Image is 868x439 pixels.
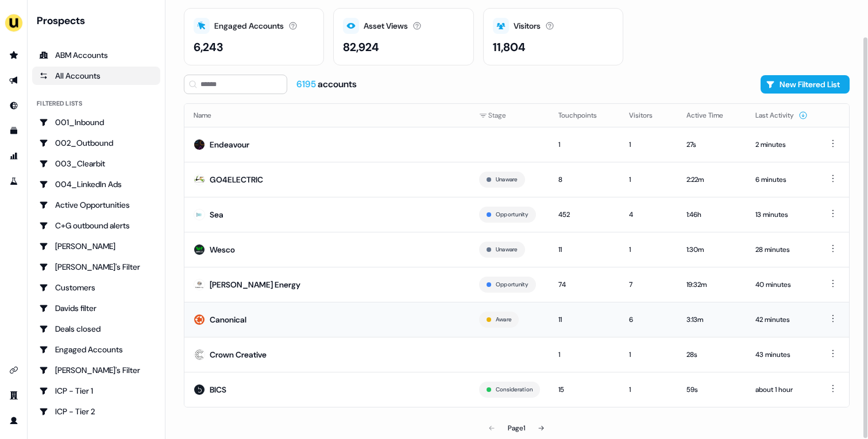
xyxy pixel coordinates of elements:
a: Go to Inbound [5,96,23,115]
a: All accounts [32,67,160,85]
a: Go to C+G outbound alerts [32,216,160,235]
div: BICS [210,384,226,395]
div: Endeavour [210,139,249,150]
div: 11 [558,314,611,325]
div: 1 [558,139,611,150]
div: Deals closed [39,323,153,335]
div: Engaged Accounts [39,344,153,355]
a: Go to 004_LinkedIn Ads [32,175,160,193]
a: Go to team [5,386,23,405]
div: 1 [629,244,668,255]
div: C+G outbound alerts [39,220,153,231]
div: GO4ELECTRIC [210,174,263,185]
div: Engaged Accounts [214,20,284,32]
a: Go to Charlotte Stone [32,237,160,255]
div: 27s [686,139,737,150]
button: Visitors [629,105,666,126]
div: Active Opportunities [39,199,153,211]
div: Canonical [210,314,246,325]
div: 002_Outbound [39,137,153,149]
div: Stage [479,110,540,121]
div: All Accounts [39,70,153,81]
div: about 1 hour [755,384,808,395]
div: 1 [629,174,668,185]
div: Page 1 [508,422,525,434]
a: Go to ICP - Tier 2 [32,402,160,421]
div: Wesco [210,244,235,255]
div: 1:30m [686,244,737,255]
div: Sea [210,209,223,220]
div: ICP - Tier 2 [39,406,153,417]
div: 42 minutes [755,314,808,325]
a: Go to Engaged Accounts [32,340,160,359]
div: 19:32m [686,279,737,290]
div: 1:46h [686,209,737,220]
div: 1 [558,349,611,360]
div: ICP - Tier 1 [39,385,153,397]
div: 28s [686,349,737,360]
a: Go to Charlotte's Filter [32,258,160,276]
div: 11 [558,244,611,255]
a: ABM Accounts [32,46,160,64]
div: 13 minutes [755,209,808,220]
a: Go to Geneviève's Filter [32,361,160,379]
div: Davids filter [39,302,153,314]
div: 001_Inbound [39,116,153,128]
div: Asset Views [364,20,408,32]
button: Aware [496,314,511,325]
div: 1 [629,349,668,360]
div: 1 [629,384,668,395]
div: Prospects [37,14,160,28]
button: Active Time [686,105,737,126]
button: Opportunity [496,209,528,220]
div: 2 minutes [755,139,808,150]
a: Go to templates [5,122,23,140]
a: Go to Davids filter [32,299,160,317]
div: 003_Clearbit [39,158,153,169]
button: Touchpoints [558,105,611,126]
div: 8 [558,174,611,185]
div: 74 [558,279,611,290]
th: Name [184,104,470,127]
div: 59s [686,384,737,395]
button: Consideration [496,384,533,395]
div: [PERSON_NAME]'s Filter [39,364,153,376]
button: Last Activity [755,105,808,126]
a: Go to attribution [5,147,23,165]
span: 6195 [296,78,318,90]
button: Unaware [496,174,518,185]
div: Customers [39,282,153,293]
a: Go to Customers [32,278,160,297]
a: Go to experiments [5,172,23,191]
a: Go to 001_Inbound [32,113,160,131]
div: 43 minutes [755,349,808,360]
div: 82,924 [343,38,379,56]
a: Go to ICP - Tier 1 [32,382,160,400]
div: 15 [558,384,611,395]
div: 2:22m [686,174,737,185]
div: 6 [629,314,668,325]
a: Go to prospects [5,46,23,64]
div: 3:13m [686,314,737,325]
div: 40 minutes [755,279,808,290]
div: Crown Creative [210,349,267,360]
div: 28 minutes [755,244,808,255]
div: 004_LinkedIn Ads [39,178,153,190]
a: Go to 002_Outbound [32,134,160,152]
div: 11,804 [493,38,526,56]
a: Go to outbound experience [5,71,23,90]
div: ABM Accounts [39,49,153,61]
div: accounts [296,78,357,91]
div: 7 [629,279,668,290]
div: 452 [558,209,611,220]
div: [PERSON_NAME] [39,240,153,252]
div: [PERSON_NAME] Energy [210,279,300,290]
div: Filtered lists [37,99,82,108]
a: Go to Active Opportunities [32,196,160,214]
div: 1 [629,139,668,150]
button: Opportunity [496,279,528,290]
div: 4 [629,209,668,220]
a: Go to 003_Clearbit [32,154,160,173]
button: New Filtered List [761,75,850,94]
div: 6 minutes [755,174,808,185]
